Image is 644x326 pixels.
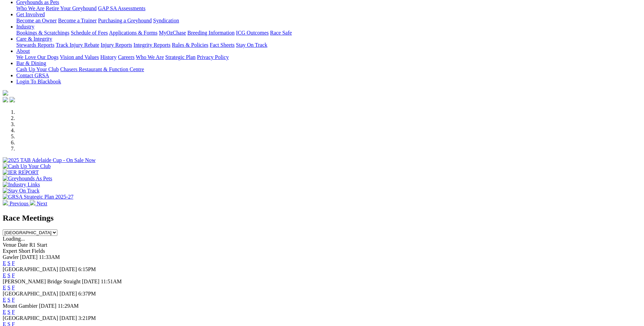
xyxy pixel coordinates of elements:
[16,42,54,48] a: Stewards Reports
[16,73,49,78] a: Contact GRSA
[16,18,641,24] div: Get Involved
[7,285,11,290] a: S
[3,279,80,284] span: [PERSON_NAME] Bridge Straight
[16,18,57,23] a: Become an Owner
[39,254,60,260] span: 11:33AM
[12,309,15,315] a: F
[58,303,79,309] span: 11:29AM
[39,303,57,309] span: [DATE]
[16,48,30,54] a: About
[3,200,8,205] img: chevron-left-pager-white.svg
[3,236,25,242] span: Loading...
[71,30,108,36] a: Schedule of Fees
[133,42,170,48] a: Integrity Reports
[3,90,8,96] img: logo-grsa-white.png
[16,54,641,60] div: About
[109,30,158,36] a: Applications & Forms
[60,54,99,60] a: Vision and Values
[136,54,164,60] a: Who We Are
[3,188,39,194] img: Stay On Track
[3,297,6,303] a: E
[59,291,77,297] span: [DATE]
[59,266,77,272] span: [DATE]
[3,201,30,206] a: Previous
[7,272,11,278] a: S
[12,260,15,266] a: F
[56,42,99,48] a: Track Injury Rebate
[98,18,152,23] a: Purchasing a Greyhound
[10,201,29,206] span: Previous
[60,66,144,72] a: Chasers Restaurant & Function Centre
[187,30,235,36] a: Breeding Information
[12,285,15,290] a: F
[16,36,52,42] a: Care & Integrity
[30,200,35,205] img: chevron-right-pager-white.svg
[165,54,196,60] a: Strategic Plan
[100,42,132,48] a: Injury Reports
[16,60,46,66] a: Bar & Dining
[7,297,11,303] a: S
[58,18,97,23] a: Become a Trainer
[210,42,235,48] a: Fact Sheets
[3,260,6,266] a: E
[16,79,61,84] a: Login To Blackbook
[3,242,16,248] span: Venue
[3,315,58,321] span: [GEOGRAPHIC_DATA]
[3,213,641,223] h2: Race Meetings
[30,201,47,206] a: Next
[32,248,45,254] span: Fields
[16,5,44,11] a: Who We Are
[18,242,28,248] span: Date
[78,315,96,321] span: 3:21PM
[16,54,58,60] a: We Love Our Dogs
[82,279,99,284] span: [DATE]
[197,54,229,60] a: Privacy Policy
[7,309,11,315] a: S
[12,272,15,278] a: F
[3,309,6,315] a: E
[3,248,17,254] span: Expert
[3,254,19,260] span: Gawler
[159,30,186,36] a: MyOzChase
[3,194,73,200] img: GRSA Strategic Plan 2025-27
[98,5,146,11] a: GAP SA Assessments
[270,30,292,36] a: Race Safe
[3,97,8,102] img: facebook.svg
[236,30,269,36] a: ICG Outcomes
[16,30,641,36] div: Industry
[3,291,58,297] span: [GEOGRAPHIC_DATA]
[16,66,641,73] div: Bar & Dining
[20,254,38,260] span: [DATE]
[78,291,96,297] span: 6:37PM
[59,315,77,321] span: [DATE]
[78,266,96,272] span: 6:15PM
[37,201,47,206] span: Next
[3,182,40,188] img: Industry Links
[12,297,15,303] a: F
[3,272,6,278] a: E
[153,18,179,23] a: Syndication
[172,42,208,48] a: Rules & Policies
[3,163,51,169] img: Cash Up Your Club
[16,66,59,72] a: Cash Up Your Club
[100,54,116,60] a: History
[118,54,134,60] a: Careers
[16,5,641,12] div: Greyhounds as Pets
[3,157,96,163] img: 2025 TAB Adelaide Cup - On Sale Now
[3,169,39,176] img: IER REPORT
[19,248,31,254] span: Short
[101,279,122,284] span: 11:51AM
[16,12,45,17] a: Get Involved
[16,30,69,36] a: Bookings & Scratchings
[236,42,267,48] a: Stay On Track
[7,260,11,266] a: S
[3,303,38,309] span: Mount Gambier
[29,242,47,248] span: R1 Start
[3,266,58,272] span: [GEOGRAPHIC_DATA]
[16,24,34,29] a: Industry
[16,42,641,48] div: Care & Integrity
[10,97,15,102] img: twitter.svg
[3,285,6,290] a: E
[3,176,52,182] img: Greyhounds As Pets
[46,5,97,11] a: Retire Your Greyhound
